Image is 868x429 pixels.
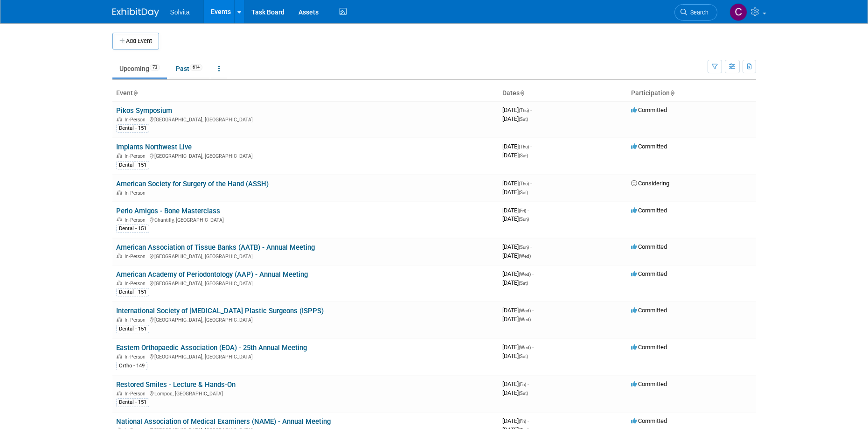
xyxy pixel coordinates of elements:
[116,152,495,159] div: [GEOGRAPHIC_DATA], [GEOGRAPHIC_DATA]
[116,216,495,223] div: Chantilly, [GEOGRAPHIC_DATA]
[502,106,532,113] span: [DATE]
[532,344,534,351] span: -
[116,316,495,323] div: [GEOGRAPHIC_DATA], [GEOGRAPHIC_DATA]
[116,307,324,315] a: International Society of [MEDICAL_DATA] Plastic Surgeons (ISPPS)
[519,181,529,186] span: (Thu)
[519,419,526,424] span: (Fri)
[631,417,667,424] span: Committed
[502,215,529,222] span: [DATE]
[627,85,756,101] th: Participation
[116,143,192,151] a: Implants Northwest Live
[670,89,674,97] a: Sort by Participation Type
[519,190,528,195] span: (Sat)
[116,161,149,169] div: Dental - 151
[519,108,529,113] span: (Thu)
[519,245,529,250] span: (Sun)
[117,117,122,121] img: In-Person Event
[532,270,534,277] span: -
[519,117,528,122] span: (Sat)
[116,207,220,215] a: Perio Amigos - Bone Masterclass
[116,389,495,397] div: Lompoc, [GEOGRAPHIC_DATA]
[519,217,529,222] span: (Sun)
[116,362,147,370] div: Ortho - 149
[519,382,526,387] span: (Fri)
[117,253,122,258] img: In-Person Event
[125,317,148,323] span: In-Person
[519,308,531,313] span: (Wed)
[519,153,528,158] span: (Sat)
[117,391,122,395] img: In-Person Event
[125,217,148,223] span: In-Person
[530,243,532,250] span: -
[112,33,159,49] button: Add Event
[519,208,526,213] span: (Fri)
[631,307,667,314] span: Committed
[116,288,149,296] div: Dental - 151
[499,85,627,101] th: Dates
[528,417,529,424] span: -
[631,180,669,187] span: Considering
[502,152,528,159] span: [DATE]
[502,389,528,396] span: [DATE]
[519,391,528,396] span: (Sat)
[116,417,331,426] a: National Association of Medical Examiners (NAME) - Annual Meeting
[117,190,122,195] img: In-Person Event
[125,253,148,260] span: In-Person
[116,344,307,352] a: Eastern Orthopaedic Association (EOA) - 25th Annual Meeting
[519,354,528,359] span: (Sat)
[631,106,667,113] span: Committed
[116,270,308,279] a: American Academy of Periodontology (AAP) - Annual Meeting
[532,307,534,314] span: -
[116,243,315,252] a: American Association of Tissue Banks (AATB) - Annual Meeting
[116,380,236,389] a: Restored Smiles - Lecture & Hands-On
[116,325,149,333] div: Dental - 151
[116,279,495,287] div: [GEOGRAPHIC_DATA], [GEOGRAPHIC_DATA]
[631,143,667,150] span: Committed
[631,380,667,387] span: Committed
[687,9,708,16] span: Search
[125,354,148,360] span: In-Person
[116,124,149,133] div: Dental - 151
[117,317,122,322] img: In-Person Event
[150,64,160,71] span: 73
[519,317,531,322] span: (Wed)
[519,272,531,277] span: (Wed)
[116,115,495,123] div: [GEOGRAPHIC_DATA], [GEOGRAPHIC_DATA]
[133,89,138,97] a: Sort by Event Name
[117,354,122,359] img: In-Person Event
[502,207,529,214] span: [DATE]
[116,352,495,360] div: [GEOGRAPHIC_DATA], [GEOGRAPHIC_DATA]
[502,279,528,286] span: [DATE]
[502,115,528,122] span: [DATE]
[519,281,528,286] span: (Sat)
[502,352,528,359] span: [DATE]
[125,117,148,123] span: In-Person
[117,153,122,158] img: In-Person Event
[112,8,159,17] img: ExhibitDay
[116,252,495,260] div: [GEOGRAPHIC_DATA], [GEOGRAPHIC_DATA]
[631,207,667,214] span: Committed
[729,3,747,21] img: Cindy Miller
[530,143,532,150] span: -
[125,153,148,159] span: In-Person
[502,344,534,351] span: [DATE]
[530,180,532,187] span: -
[117,217,122,222] img: In-Person Event
[519,144,529,149] span: (Thu)
[502,252,531,259] span: [DATE]
[502,143,532,150] span: [DATE]
[519,345,531,350] span: (Wed)
[125,281,148,287] span: In-Person
[528,380,529,387] span: -
[519,253,531,259] span: (Wed)
[169,60,209,77] a: Past614
[502,243,532,250] span: [DATE]
[502,316,531,323] span: [DATE]
[502,270,534,277] span: [DATE]
[502,189,528,196] span: [DATE]
[502,417,529,424] span: [DATE]
[125,190,148,196] span: In-Person
[112,60,167,77] a: Upcoming73
[674,4,717,21] a: Search
[520,89,524,97] a: Sort by Start Date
